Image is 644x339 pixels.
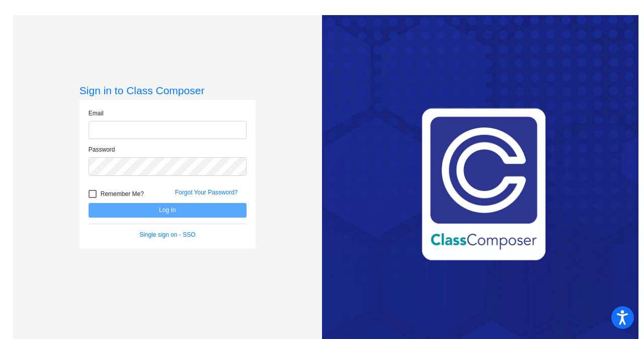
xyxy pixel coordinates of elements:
a: Single sign on - SSO [139,231,195,238]
button: Log In [89,203,247,218]
a: Forgot Your Password? [175,189,238,196]
label: Password [89,145,115,154]
span: Remember Me? [101,188,144,200]
h3: Sign in to Class Composer [79,84,256,97]
label: Email [89,109,104,118]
